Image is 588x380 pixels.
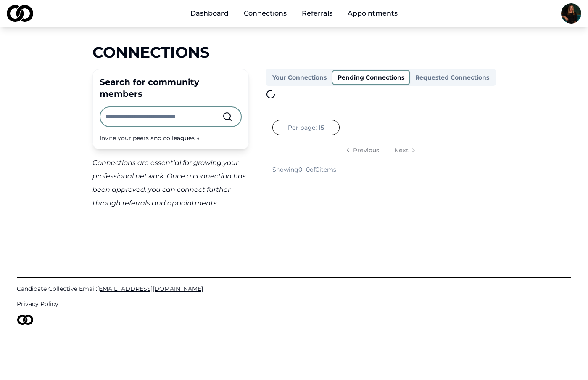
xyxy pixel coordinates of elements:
[7,5,33,22] img: logo
[341,5,404,22] a: Appointments
[92,156,249,210] div: Connections are essential for growing your professional network. Once a connection has been appro...
[272,120,340,135] button: Per page:15
[97,285,203,292] span: [EMAIL_ADDRESS][DOMAIN_NAME]
[17,300,571,308] a: Privacy Policy
[267,71,332,84] button: Your Connections
[319,123,324,132] span: 15
[184,5,404,22] nav: Main
[100,76,242,100] div: Search for community members
[410,71,494,84] button: Requested Connections
[100,134,242,142] div: Invite your peers and colleagues →
[17,284,571,293] a: Candidate Collective Email:[EMAIL_ADDRESS][DOMAIN_NAME]
[237,5,293,22] a: Connections
[332,70,410,85] button: Pending Connections
[17,315,34,325] img: logo
[295,5,339,22] a: Referrals
[272,142,489,159] nav: pagination
[561,3,581,24] img: c428395b-9587-4343-8118-e82d7cf4715d-1725764975466-profile_picture.jpg
[92,44,496,61] div: Connections
[184,5,235,22] a: Dashboard
[272,165,336,174] div: Showing 0 - 0 of 0 items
